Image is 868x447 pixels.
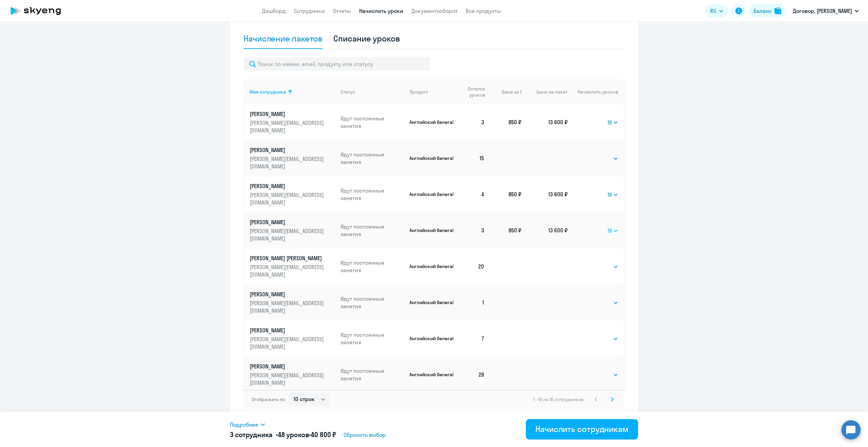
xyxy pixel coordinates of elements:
[250,155,326,170] p: [PERSON_NAME][EMAIL_ADDRESS][DOMAIN_NAME]
[568,80,624,104] th: Начислить уроков
[250,182,326,190] p: [PERSON_NAME]
[340,259,404,274] p: Идут постоянные занятия
[340,89,355,95] div: Статус
[252,396,286,402] span: Отображать по:
[410,371,455,378] p: Английский General
[410,227,455,233] p: Английский General
[526,419,638,440] button: Начислить сотрудникам
[250,89,335,95] div: Имя сотрудника
[250,363,335,386] a: [PERSON_NAME][PERSON_NAME][EMAIL_ADDRESS][DOMAIN_NAME]
[311,430,336,439] span: 40 800 ₽
[333,7,351,14] a: Отчеты
[533,396,584,402] span: 1 - 10 из 16 сотрудников
[344,431,386,439] span: Сбросить выбор
[461,86,490,98] div: Остаток уроков
[490,212,521,248] td: 850 ₽
[455,284,490,320] td: 1
[490,80,521,104] th: Цена за 1
[250,89,286,95] div: Имя сотрудника
[262,7,286,14] a: Дашборд
[250,227,326,242] p: [PERSON_NAME][EMAIL_ADDRESS][DOMAIN_NAME]
[340,115,404,130] p: Идут постоянные занятия
[333,33,400,44] div: Списание уроков
[294,7,325,14] a: Сотрудники
[340,367,404,382] p: Идут постоянные занятия
[521,176,568,212] td: 13 600 ₽
[230,430,336,440] h5: 3 сотрудника • •
[250,299,326,314] p: [PERSON_NAME][EMAIL_ADDRESS][DOMAIN_NAME]
[410,263,455,269] p: Английский General
[250,254,326,262] p: [PERSON_NAME] [PERSON_NAME]
[750,4,785,18] button: Балансbalance
[710,7,716,15] span: RU
[410,119,455,125] p: Английский General
[278,430,309,439] span: 48 уроков
[490,104,521,140] td: 850 ₽
[410,155,455,161] p: Английский General
[340,223,404,238] p: Идут постоянные занятия
[410,89,455,95] div: Продукт
[250,146,335,170] a: [PERSON_NAME][PERSON_NAME][EMAIL_ADDRESS][DOMAIN_NAME]
[250,291,326,298] p: [PERSON_NAME]
[455,320,490,357] td: 7
[359,7,403,14] a: Начислить уроки
[490,176,521,212] td: 850 ₽
[410,299,455,305] p: Английский General
[410,191,455,197] p: Английский General
[244,57,430,71] input: Поиск по имени, email, продукту или статусу
[455,176,490,212] td: 4
[340,89,404,95] div: Статус
[535,424,629,434] div: Начислить сотрудникам
[774,7,781,14] img: balance
[521,212,568,248] td: 13 600 ₽
[250,191,326,206] p: [PERSON_NAME][EMAIL_ADDRESS][DOMAIN_NAME]
[250,291,335,314] a: [PERSON_NAME][PERSON_NAME][EMAIL_ADDRESS][DOMAIN_NAME]
[521,80,568,104] th: Цена за пакет
[340,295,404,310] p: Идут постоянные занятия
[455,212,490,248] td: 3
[754,7,772,15] div: Баланс
[793,7,852,15] p: Договор, [PERSON_NAME]
[340,187,404,202] p: Идут постоянные занятия
[455,104,490,140] td: 3
[410,89,428,95] div: Продукт
[410,335,455,342] p: Английский General
[340,331,404,346] p: Идут постоянные занятия
[340,151,404,166] p: Идут постоянные занятия
[455,357,490,393] td: 28
[250,263,326,278] p: [PERSON_NAME][EMAIL_ADDRESS][DOMAIN_NAME]
[455,140,490,176] td: 15
[250,363,326,370] p: [PERSON_NAME]
[521,104,568,140] td: 13 600 ₽
[250,218,326,226] p: [PERSON_NAME]
[250,110,326,118] p: [PERSON_NAME]
[412,7,457,14] a: Документооборот
[250,335,326,350] p: [PERSON_NAME][EMAIL_ADDRESS][DOMAIN_NAME]
[455,248,490,284] td: 20
[250,327,335,350] a: [PERSON_NAME][PERSON_NAME][EMAIL_ADDRESS][DOMAIN_NAME]
[461,86,485,98] span: Остаток уроков
[230,420,258,429] span: Подробнее
[466,7,501,14] a: Все продукты
[244,33,322,44] div: Начисление пакетов
[250,218,335,242] a: [PERSON_NAME][PERSON_NAME][EMAIL_ADDRESS][DOMAIN_NAME]
[250,110,335,134] a: [PERSON_NAME][PERSON_NAME][EMAIL_ADDRESS][DOMAIN_NAME]
[789,3,862,19] button: Договор, [PERSON_NAME]
[250,254,335,278] a: [PERSON_NAME] [PERSON_NAME][PERSON_NAME][EMAIL_ADDRESS][DOMAIN_NAME]
[705,4,728,18] button: RU
[250,327,326,334] p: [PERSON_NAME]
[250,371,326,386] p: [PERSON_NAME][EMAIL_ADDRESS][DOMAIN_NAME]
[250,182,335,206] a: [PERSON_NAME][PERSON_NAME][EMAIL_ADDRESS][DOMAIN_NAME]
[250,119,326,134] p: [PERSON_NAME][EMAIL_ADDRESS][DOMAIN_NAME]
[250,146,326,154] p: [PERSON_NAME]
